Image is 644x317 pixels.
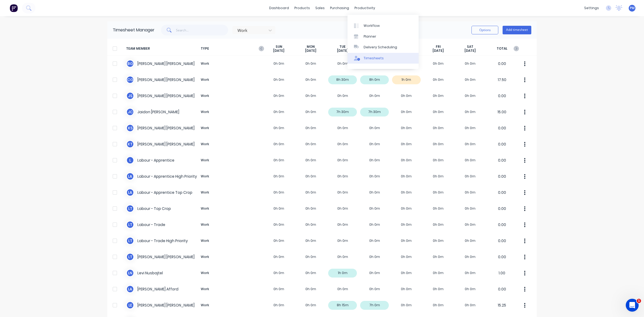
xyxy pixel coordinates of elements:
[347,53,419,64] a: Timesheets
[176,25,228,35] input: Search...
[352,4,378,12] div: productivity
[113,27,155,33] div: Timesheet Manager
[464,49,476,53] span: [DATE]
[10,4,18,12] img: Factory
[305,49,316,53] span: [DATE]
[307,45,315,49] span: MON
[630,6,635,10] span: PM
[637,299,641,303] span: 1
[347,20,419,31] a: Workflow
[266,4,292,12] a: dashboard
[199,45,263,53] span: TYPE
[486,45,518,53] span: TOTAL
[364,56,384,61] div: Timesheets
[313,4,327,12] div: sales
[347,42,419,53] a: Delivery Scheduling
[337,49,348,53] span: [DATE]
[273,49,284,53] span: [DATE]
[292,4,313,12] div: products
[471,26,498,34] button: Options
[364,45,397,50] div: Delivery Scheduling
[436,45,441,49] span: FRI
[126,45,199,53] span: TEAM MEMBER
[626,299,639,312] iframe: Intercom live chat
[339,45,346,49] span: TUE
[503,26,531,34] button: Add timesheet
[327,4,352,12] div: purchasing
[467,45,473,49] span: SAT
[433,49,444,53] span: [DATE]
[276,45,282,49] span: SUN
[364,34,376,39] div: Planner
[364,23,380,28] div: Workflow
[581,4,602,12] div: settings
[347,31,419,42] a: Planner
